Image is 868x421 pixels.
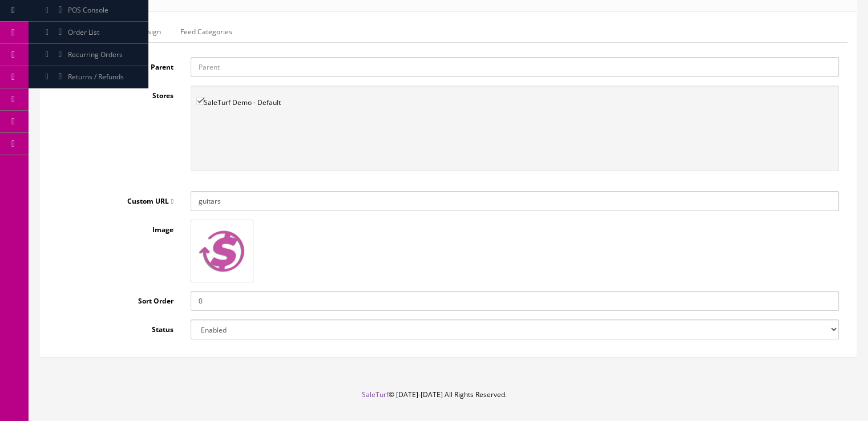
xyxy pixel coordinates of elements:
span: Custom URL [127,196,173,206]
a: Design [130,21,170,43]
label: Stores [49,86,182,101]
label: SaleTurf Demo - Default [196,96,281,108]
a: Feed Categories [171,21,241,43]
input: Sort Order [191,291,839,311]
label: Sort Order [49,291,182,306]
span: Returns / Refunds [68,72,124,82]
label: Image [49,220,182,235]
span: Order List [68,27,99,37]
a: Recurring Orders [29,44,148,66]
label: Status [49,319,182,335]
a: Returns / Refunds [29,66,148,88]
input: Parent [191,57,839,77]
input: SaleTurf Demo - Default [196,98,204,105]
input: Custom URL [191,191,839,211]
span: POS Console [68,5,108,15]
a: SaleTurf [362,390,389,399]
a: Order List [29,22,148,44]
span: Recurring Orders [68,50,123,59]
